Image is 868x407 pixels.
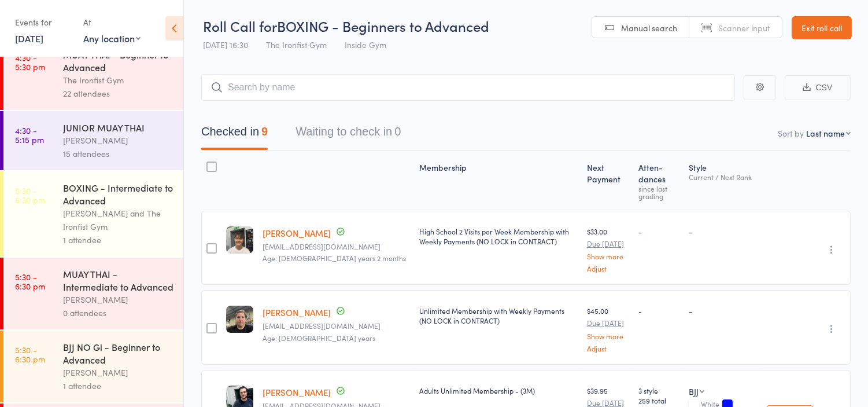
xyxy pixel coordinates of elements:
a: [PERSON_NAME] [263,386,331,398]
time: 4:30 - 5:15 pm [15,126,44,144]
a: 4:30 -5:30 pmMUAY THAI - Beginner to AdvancedThe Ironfist Gym22 attendees [3,38,183,110]
div: Any location [83,32,141,45]
div: 9 [261,125,268,138]
div: JUNIOR MUAY THAI [63,121,173,134]
div: The Ironfist Gym [63,74,173,87]
time: 5:30 - 6:30 pm [15,272,45,291]
a: 4:30 -5:15 pmJUNIOR MUAY THAI[PERSON_NAME]15 attendees [3,111,183,170]
div: Adults Unlimited Membership - (3M) [419,386,578,395]
div: 0 [394,125,401,138]
img: image1747892484.png [226,306,253,333]
time: 5:30 - 6:30 pm [15,186,45,204]
div: Next Payment [582,156,634,206]
div: $45.00 [587,306,629,351]
button: Waiting to check in0 [296,119,401,150]
a: Adjust [587,344,629,352]
a: [DATE] [15,32,43,45]
small: csimgh@yahoo.com.au [263,243,410,251]
div: - [689,226,758,236]
div: At [83,13,141,32]
span: Age: [DEMOGRAPHIC_DATA] years 2 months [263,253,406,263]
div: MUAY THAI - Beginner to Advanced [63,48,173,74]
div: since last grading [638,185,679,200]
div: 0 attendees [63,306,173,320]
div: MUAY THAI - Intermediate to Advanced [63,267,173,293]
label: Sort by [778,127,804,139]
span: BOXING - Beginners to Advanced [277,16,489,35]
div: - [638,226,679,236]
div: [PERSON_NAME] [63,366,173,379]
small: antace1979@yahoo.com [263,322,410,330]
time: 5:30 - 6:30 pm [15,345,45,364]
a: 5:30 -6:30 pmBOXING - Intermediate to Advanced[PERSON_NAME] and The Ironfist Gym1 attendee [3,171,183,256]
span: Manual search [621,22,677,34]
div: Style [684,156,762,206]
a: Show more [587,332,629,340]
div: [PERSON_NAME] and The Ironfist Gym [63,207,173,233]
div: [PERSON_NAME] [63,134,173,147]
div: [PERSON_NAME] [63,293,173,306]
div: BOXING - Intermediate to Advanced [63,181,173,207]
div: 15 attendees [63,147,173,160]
input: Search by name [201,74,735,101]
div: 22 attendees [63,87,173,100]
span: Inside Gym [345,39,386,50]
div: - [638,306,679,316]
img: image1747903464.png [226,226,253,254]
div: BJJ [689,386,699,397]
span: The Ironfist Gym [266,39,327,50]
div: 1 attendee [63,233,173,247]
div: Last name [806,127,845,139]
span: 259 total [638,395,679,405]
span: [DATE] 16:30 [203,39,248,50]
a: [PERSON_NAME] [263,227,331,239]
div: BJJ NO Gi - Beginner to Advanced [63,340,173,366]
small: Due [DATE] [587,319,629,327]
a: [PERSON_NAME] [263,306,331,318]
small: Due [DATE] [587,399,629,407]
span: Scanner input [718,22,770,34]
div: Atten­dances [634,156,684,206]
span: Age: [DEMOGRAPHIC_DATA] years [263,333,375,343]
div: $33.00 [587,226,629,272]
a: 5:30 -6:30 pmBJJ NO Gi - Beginner to Advanced[PERSON_NAME]1 attendee [3,331,183,402]
span: 3 style [638,386,679,395]
a: Show more [587,252,629,260]
a: 5:30 -6:30 pmMUAY THAI - Intermediate to Advanced[PERSON_NAME]0 attendees [3,258,183,329]
a: Adjust [587,265,629,272]
button: Checked in9 [201,119,268,150]
div: - [689,306,758,316]
a: Exit roll call [792,16,852,39]
div: 1 attendee [63,379,173,393]
div: Current / Next Rank [689,173,758,181]
div: High School 2 Visits per Week Membership with Weekly Payments (NO LOCK in CONTRACT) [419,226,578,246]
small: Due [DATE] [587,240,629,248]
time: 4:30 - 5:30 pm [15,53,45,71]
div: Membership [415,156,583,206]
div: Unlimited Membership with Weekly Payments (NO LOCK in CONTRACT) [419,306,578,325]
div: Events for [15,13,72,32]
button: CSV [785,75,851,100]
span: Roll Call for [203,16,277,35]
